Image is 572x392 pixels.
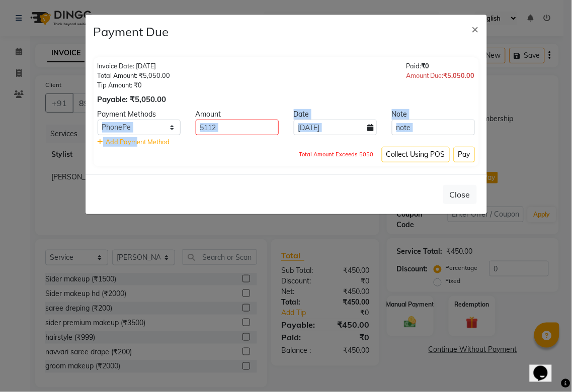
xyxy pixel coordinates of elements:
[94,23,169,41] h4: Payment Due
[384,109,482,120] div: Note
[422,62,430,70] span: ₹0
[406,61,475,71] div: Paid:
[98,71,171,80] div: Total Amount: ₹5,050.00
[392,120,475,135] input: note
[299,150,374,159] span: Total Amount Exceeds 5050
[196,120,279,135] input: Amount
[530,352,562,382] iframe: chat widget
[106,138,170,146] span: Add Payment Method
[443,185,477,204] button: Close
[454,147,475,162] button: Pay
[90,109,188,120] div: Payment Methods
[98,80,171,90] div: Tip Amount: ₹0
[188,109,286,120] div: Amount
[98,94,171,106] div: Payable: ₹5,050.00
[464,15,487,43] button: Close
[294,120,377,135] input: yyyy-mm-dd
[472,21,479,36] span: ×
[98,61,171,71] div: Invoice Date: [DATE]
[406,71,475,80] div: Amount Due:
[286,109,384,120] div: Date
[444,71,475,79] span: ₹5,050.00
[382,147,450,162] button: Collect Using POS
